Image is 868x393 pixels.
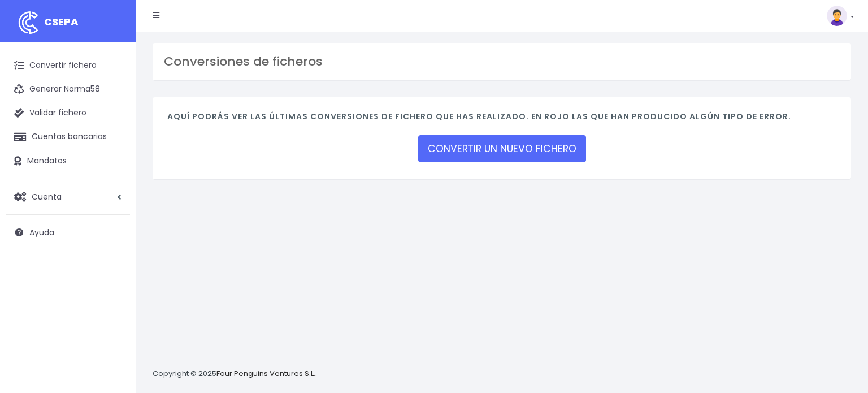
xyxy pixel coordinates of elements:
[6,125,130,149] a: Cuentas bancarias
[6,77,130,101] a: Generar Norma58
[167,112,836,127] h4: Aquí podrás ver las últimas conversiones de fichero que has realizado. En rojo las que han produc...
[153,368,317,380] p: Copyright © 2025 .
[32,191,62,202] span: Cuenta
[216,368,315,379] a: Four Penguins Ventures S.L.
[44,15,79,29] span: CSEPA
[6,101,130,125] a: Validar fichero
[6,149,130,173] a: Mandatos
[6,221,130,244] a: Ayuda
[418,135,586,162] a: CONVERTIR UN NUEVO FICHERO
[827,6,847,26] img: profile
[6,185,130,209] a: Cuenta
[164,54,840,69] h3: Conversiones de ficheros
[29,227,54,238] span: Ayuda
[6,54,130,77] a: Convertir fichero
[14,8,42,37] img: logo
